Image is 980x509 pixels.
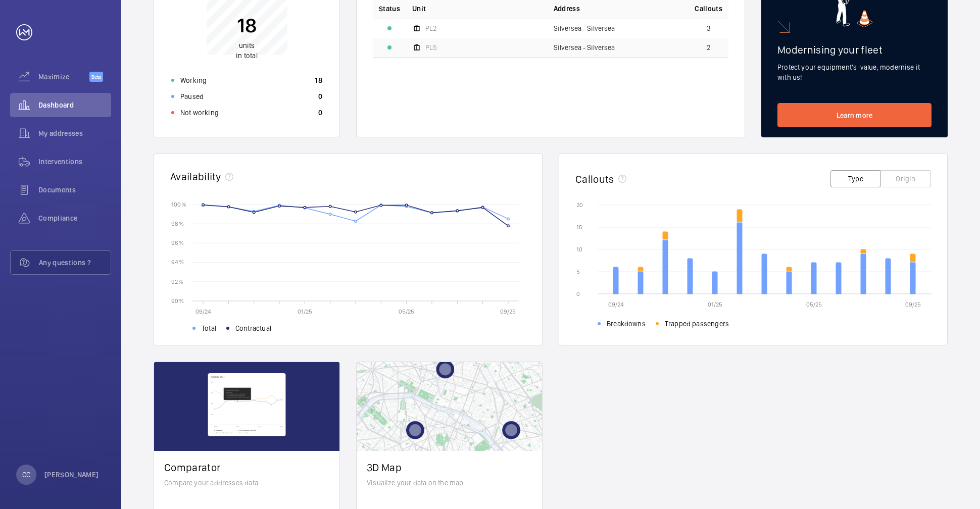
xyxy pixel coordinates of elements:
p: 18 [236,13,257,38]
p: Not working [180,108,219,118]
span: Breakdowns [607,319,646,329]
text: 10 [576,246,582,253]
span: Documents [38,185,111,195]
text: 09/25 [905,301,921,308]
span: Contractual [235,323,271,333]
text: 0 [576,290,580,297]
text: 98 % [171,220,184,227]
a: Learn more [777,103,932,127]
p: 18 [315,75,322,85]
span: Maximize [38,72,89,82]
span: My addresses [38,128,111,138]
text: 100 % [171,200,186,208]
span: PL2 [425,25,437,32]
text: 01/25 [298,308,312,315]
p: 0 [318,91,322,101]
text: 90 % [171,297,184,304]
span: units [239,41,255,49]
span: Silversea - Silversea [554,44,615,51]
span: Any questions ? [39,258,111,268]
p: Working [180,75,207,85]
p: CC [22,470,30,480]
text: 15 [576,224,582,231]
span: Trapped passengers [665,319,729,329]
p: 0 [318,108,322,118]
span: PL5 [425,44,437,51]
span: 2 [707,44,711,51]
p: Status [379,4,400,14]
p: Visualize your data on the map [367,478,532,488]
span: Callouts [695,4,722,14]
span: Dashboard [38,100,111,110]
h2: Callouts [575,173,614,185]
text: 01/25 [708,301,722,308]
p: in total [236,40,257,61]
text: 05/25 [399,308,414,315]
text: 05/25 [806,301,822,308]
text: 09/25 [500,308,516,315]
h2: Availability [170,170,221,183]
p: Compare your addresses data [164,478,329,488]
span: Interventions [38,157,111,167]
p: Protect your equipment's value, modernise it with us! [777,62,932,82]
p: Paused [180,91,204,101]
p: [PERSON_NAME] [44,470,99,480]
text: 94 % [171,259,184,266]
text: 09/24 [608,301,624,308]
button: Origin [880,170,931,187]
text: 96 % [171,239,184,246]
span: Unit [412,4,426,14]
span: Address [554,4,580,14]
h2: 3D Map [367,461,532,474]
span: Silversea - Silversea [554,25,615,32]
text: 5 [576,268,580,275]
h2: Comparator [164,461,329,474]
span: Beta [89,72,103,82]
span: Total [202,323,216,333]
text: 09/24 [195,308,211,315]
span: 3 [707,25,711,32]
span: Compliance [38,213,111,223]
h2: Modernising your fleet [777,43,932,56]
text: 92 % [171,278,183,285]
text: 20 [576,201,583,209]
button: Type [830,170,881,187]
